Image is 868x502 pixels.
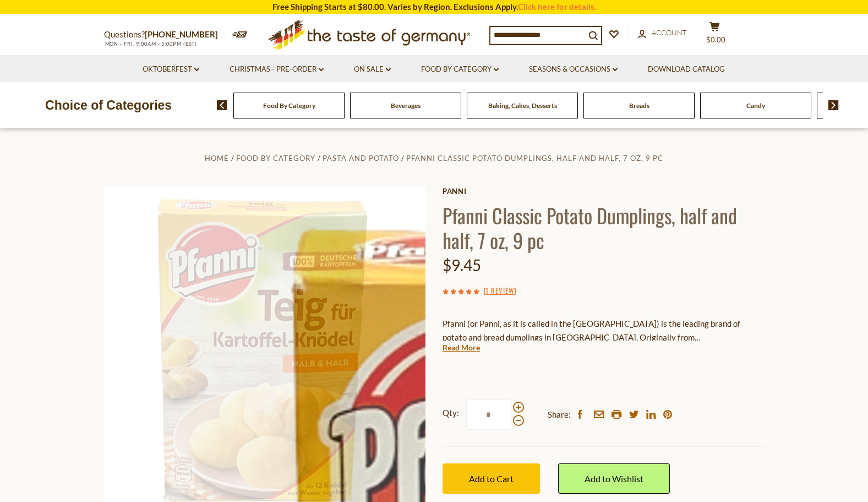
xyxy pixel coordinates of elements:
[230,63,324,75] a: Christmas - PRE-ORDER
[652,28,687,37] span: Account
[518,2,596,12] a: Click here for details.
[638,27,687,39] a: Account
[488,101,557,110] a: Baking, Cakes, Desserts
[104,28,226,42] p: Questions?
[323,154,399,163] a: Pasta and Potato
[143,63,199,75] a: Oktoberfest
[558,463,670,494] a: Add to Wishlist
[443,203,765,252] h1: Pfanni Classic Potato Dumplings, half and half, 7 oz, 9 pc
[354,63,391,75] a: On Sale
[483,285,516,296] span: ( )
[629,101,649,110] a: Breads
[706,35,725,44] span: $0.00
[485,285,514,297] a: 1 Review
[443,342,480,353] a: Read More
[406,154,663,163] a: Pfanni Classic Potato Dumplings, half and half, 7 oz, 9 pc
[217,100,227,110] img: previous arrow
[104,41,198,47] span: MON - FRI, 9:00AM - 5:00PM (EST)
[443,463,540,494] button: Add to Cart
[443,406,459,420] strong: Qty:
[443,256,481,274] span: $9.45
[205,154,229,163] a: Home
[469,473,514,484] span: Add to Cart
[236,154,315,163] a: Food By Category
[698,21,731,49] button: $0.00
[263,101,315,110] a: Food By Category
[548,408,571,422] span: Share:
[828,100,839,110] img: next arrow
[421,63,499,75] a: Food By Category
[145,29,218,39] a: [PHONE_NUMBER]
[443,317,765,344] p: Pfanni (or Panni, as it is called in the [GEOGRAPHIC_DATA]) is the leading brand of potato and br...
[443,187,765,196] a: Panni
[648,63,725,75] a: Download Catalog
[529,63,618,75] a: Seasons & Occasions
[391,101,421,110] a: Beverages
[466,400,511,430] input: Qty:
[746,101,765,110] a: Candy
